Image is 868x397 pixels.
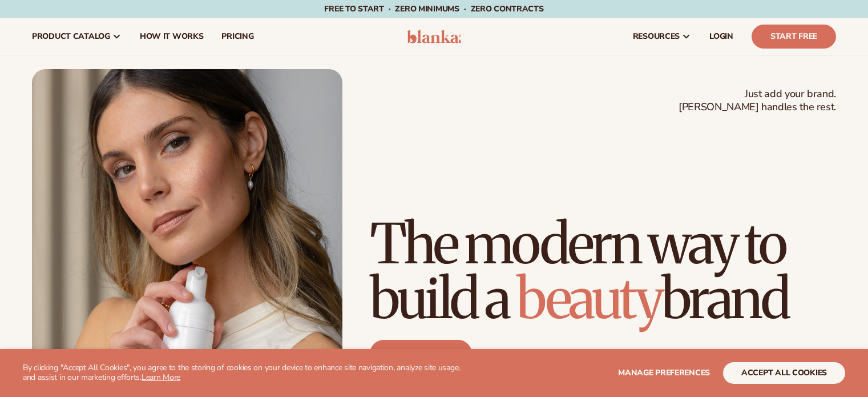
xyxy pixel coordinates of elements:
[618,367,710,378] span: Manage preferences
[679,87,836,114] span: Just add your brand. [PERSON_NAME] handles the rest.
[516,264,661,333] span: beauty
[32,32,110,41] span: product catalog
[324,3,543,14] span: Free to start · ZERO minimums · ZERO contracts
[624,18,700,55] a: resources
[752,25,836,49] a: Start Free
[140,32,204,41] span: How It Works
[23,363,473,383] p: By clicking "Accept All Cookies", you agree to the storing of cookies on your device to enhance s...
[407,30,461,43] img: logo
[633,32,680,41] span: resources
[131,18,213,55] a: How It Works
[221,32,253,41] span: pricing
[370,340,472,367] a: Start free
[370,216,836,326] h1: The modern way to build a brand
[142,372,180,383] a: Learn More
[723,362,845,384] button: accept all cookies
[709,32,733,41] span: LOGIN
[700,18,742,55] a: LOGIN
[212,18,263,55] a: pricing
[618,362,710,384] button: Manage preferences
[23,18,131,55] a: product catalog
